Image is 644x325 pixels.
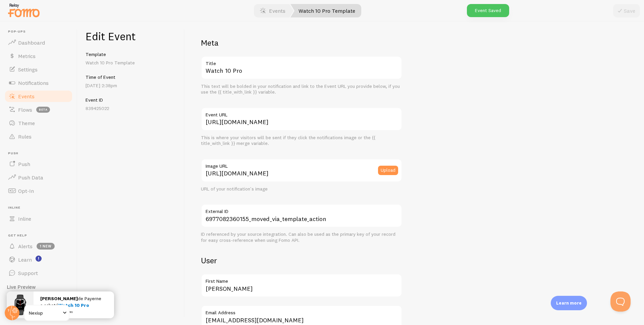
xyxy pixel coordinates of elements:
span: Opt-In [18,187,34,194]
a: Rules [4,130,73,143]
span: 1 new [37,243,55,250]
span: Rules [18,133,32,140]
span: Push [18,161,30,167]
a: Dashboard [4,36,73,49]
span: Settings [18,66,38,73]
a: Events [4,90,73,103]
h5: Time of Event [86,74,176,80]
span: Metrics [18,53,36,59]
svg: <p>Watch New Feature Tutorials!</p> [36,256,42,262]
label: External ID [201,204,402,215]
span: Inline [8,206,73,210]
a: Inline [4,212,73,225]
label: Title [201,56,402,67]
span: Flows [18,106,32,113]
label: First Name [201,274,402,285]
h5: Event ID [86,97,176,103]
h5: Template [86,51,176,57]
span: Pop-ups [8,30,73,34]
h1: Edit Event [86,30,176,43]
div: URL of your notification's image [201,186,402,192]
p: 839425022 [86,105,176,112]
span: Events [18,93,35,100]
a: Learn [4,253,73,266]
span: Inline [18,215,31,222]
span: Notifications [18,79,49,86]
a: Support [4,266,73,280]
a: Metrics [4,49,73,63]
a: Theme [4,116,73,130]
a: Push [4,157,73,171]
div: ID referenced by your source integration. Can also be used as the primary key of your record for ... [201,231,402,243]
span: Push Data [18,174,43,181]
span: Dashboard [18,39,45,46]
h2: User [201,255,402,266]
div: This text will be bolded in your notification and link to the Event URL you provide below, if you... [201,84,402,95]
img: fomo-relay-logo-orange.svg [7,2,41,19]
span: Learn [18,256,32,263]
span: Support [18,270,38,276]
div: Event Saved [467,4,509,17]
iframe: Help Scout Beacon - Open [610,291,631,312]
a: Alerts 1 new [4,239,73,253]
p: Learn more [556,300,582,306]
span: Push [8,151,73,156]
span: beta [36,107,50,113]
p: [DATE] 2:38pm [86,82,176,89]
a: Nexiup [24,305,69,321]
span: Alerts [18,243,33,250]
label: Event URL [201,107,402,119]
a: Opt-In [4,184,73,198]
label: Email Address [201,305,402,317]
span: Nexiup [29,309,61,317]
button: Upload [378,166,398,175]
a: Notifications [4,76,73,90]
span: Theme [18,120,35,126]
div: Learn more [551,296,587,310]
label: Image URL [201,159,402,170]
a: Push Data [4,171,73,184]
a: Flows beta [4,103,73,116]
h2: Meta [201,38,402,48]
span: Get Help [8,233,73,238]
p: Watch 10 Pro Template [86,59,176,66]
a: Settings [4,63,73,76]
div: This is where your visitors will be sent if they click the notifications image or the {{ title_wi... [201,135,402,147]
